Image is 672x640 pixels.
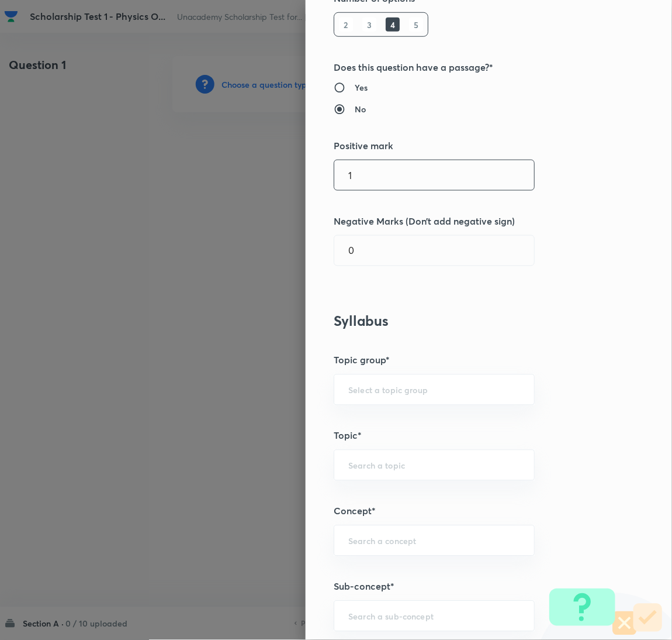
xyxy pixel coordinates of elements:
h5: Topic group* [334,353,605,367]
h6: No [355,103,366,115]
h5: Does this question have a passage?* [334,60,605,74]
h6: 2 [339,18,353,32]
h5: Positive mark [334,139,605,153]
button: Open [528,389,530,391]
button: Open [528,464,530,467]
input: Select a topic group [348,384,520,395]
h6: Yes [355,81,368,94]
h6: 5 [409,18,423,32]
h6: 4 [386,18,400,32]
h3: Syllabus [334,313,605,330]
input: Negative marks [334,236,534,266]
input: Search a concept [348,535,520,546]
h5: Topic* [334,429,605,443]
input: Positive marks [334,160,534,190]
h5: Sub-concept* [334,580,605,594]
h6: 3 [362,18,376,32]
input: Search a topic [348,460,520,471]
button: Open [528,615,530,618]
input: Search a sub-concept [348,611,520,622]
h5: Negative Marks (Don’t add negative sign) [334,214,605,228]
h5: Concept* [334,504,605,518]
button: Open [528,540,530,542]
